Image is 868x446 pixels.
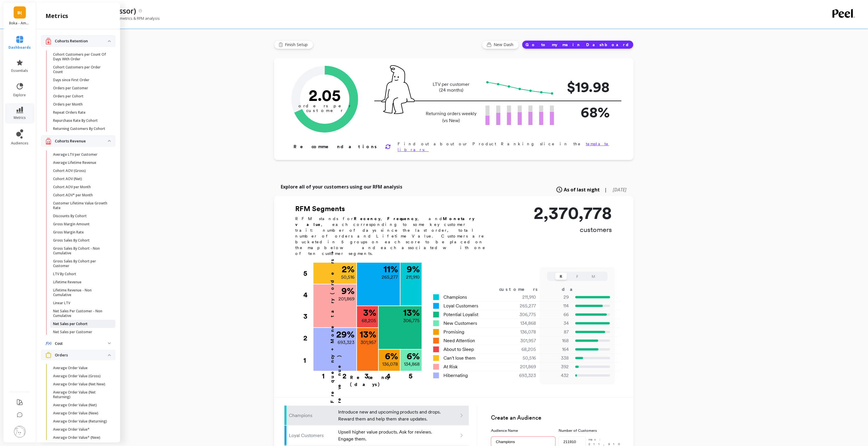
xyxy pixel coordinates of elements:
[289,432,335,439] p: Loyal Customers
[588,273,599,280] button: M
[563,101,610,123] p: 68%
[329,231,343,403] p: Frequency + Monetary (orders + revenue)
[55,352,108,358] p: Orders
[46,352,51,358] img: navigation item icon
[543,329,569,336] p: 87
[309,86,341,105] text: 2.05
[53,230,84,235] p: Gross Margin Rate
[385,351,398,361] p: 6 %
[108,354,111,356] img: down caret icon
[444,337,475,344] span: Need Attention
[350,374,421,388] p: Recency (days)
[53,288,108,297] p: Lifetime Revenue - Non Cumulative
[407,264,420,274] p: 9 %
[404,361,420,368] p: 134,868
[53,435,100,440] p: Average Order Value* (New)
[11,141,28,146] span: audiences
[53,65,108,74] p: Cohort Customers per Order Count
[55,38,108,44] p: Cohorts Retention
[46,12,68,20] h2: metrics
[298,103,351,108] tspan: orders per
[543,346,569,353] p: 164
[613,186,627,193] span: [DATE]
[444,311,479,318] span: Potential Loyalist
[555,273,567,280] button: R
[55,138,108,144] p: Cohorts Revenue
[543,294,569,301] p: 29
[338,339,355,346] p: 693,323
[534,204,612,222] p: 2,370,778
[502,355,543,362] div: 50,516
[491,428,555,434] label: Audience Name
[339,295,355,302] p: 201,869
[543,320,569,327] p: 34
[563,76,610,98] p: $19.98
[387,216,418,221] b: Frequency
[304,349,313,371] div: 1
[53,374,101,378] p: Average Order Value (Gross)
[444,329,465,336] span: Promising
[444,355,476,362] span: Can't lose them
[53,390,108,399] p: Average Order Value (Net Returning)
[444,346,474,353] span: About to Sleep
[342,286,355,295] p: 9 %
[55,341,108,347] p: Cost
[334,371,356,377] div: 2
[338,409,442,423] p: Introduce new and upcoming products and drops. Reward them and help them share updates.
[53,214,87,218] p: Discounts By Cohort
[572,273,583,280] button: F
[9,21,30,26] p: Boka - Amazon (Essor)
[53,118,98,123] p: Repurchase Rate By Cohort
[53,201,108,210] p: Customer Lifetime Value Growth Rate
[304,284,313,306] div: 4
[306,108,343,113] tspan: customer
[564,186,600,193] span: As of last night
[53,52,108,61] p: Cohort Customers per Count Of Days With Order
[499,286,546,293] div: customers
[360,330,376,339] p: 13 %
[383,361,398,368] p: 136,078
[53,222,90,226] p: Gross Margin Amount
[444,294,467,301] span: Champions
[274,40,314,49] button: Finish Setup
[502,294,543,301] div: 211,910
[382,274,398,281] p: 265,277
[281,183,403,190] p: Explore all of your customers using our RFM analysis
[311,371,335,377] div: 1
[356,371,378,377] div: 3
[53,272,76,276] p: LTV By Cohort
[403,308,420,317] p: 13 %
[108,140,111,142] img: down caret icon
[482,40,519,49] button: New Dash
[53,160,96,165] p: Average Lifetime Revenue
[53,193,93,197] p: Cohort AOV* per Month
[46,342,51,345] img: navigation item icon
[53,301,70,305] p: Linear LTV
[53,110,86,115] p: Repeat Orders Rate
[53,259,108,268] p: Gross Sales By Cohort per Customer
[502,311,543,318] div: 306,775
[9,45,31,50] span: dashboards
[17,9,22,16] span: B(
[296,204,493,213] h2: RFM Segments
[424,110,479,124] p: Returning orders weekly (vs New)
[304,263,313,284] div: 5
[53,102,83,107] p: Orders per Month
[53,411,98,416] p: Average Order Value (New)
[11,68,28,73] span: essentials
[53,152,97,157] p: Average LTV per Customer
[289,412,335,419] p: Champions
[285,42,310,48] span: Finish Setup
[502,337,543,344] div: 301,957
[53,382,105,387] p: Average Order Value (Net New)
[46,37,51,45] img: navigation item icon
[543,311,569,318] p: 66
[53,366,88,370] p: Average Order Value
[354,216,381,221] b: Recency
[400,371,422,377] div: 5
[562,286,586,293] div: days
[53,403,97,407] p: Average Order Value (Net)
[494,42,515,48] span: New Dash
[53,330,92,334] p: Net Sales per Customer
[53,86,88,90] p: Orders per Customer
